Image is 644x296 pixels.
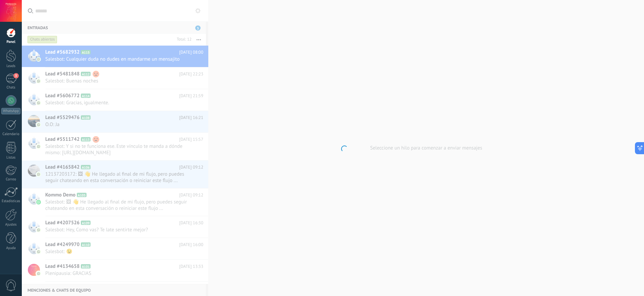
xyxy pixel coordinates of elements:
div: Calendario [1,132,21,136]
div: Listas [1,156,21,160]
span: 3 [13,73,19,78]
div: Ayuda [1,246,21,250]
div: Estadísticas [1,199,21,203]
div: Ajustes [1,223,21,227]
div: Leads [1,64,21,68]
div: WhatsApp [1,108,20,114]
div: Chats [1,85,21,90]
div: Panel [1,40,21,44]
div: Correo [1,177,21,182]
